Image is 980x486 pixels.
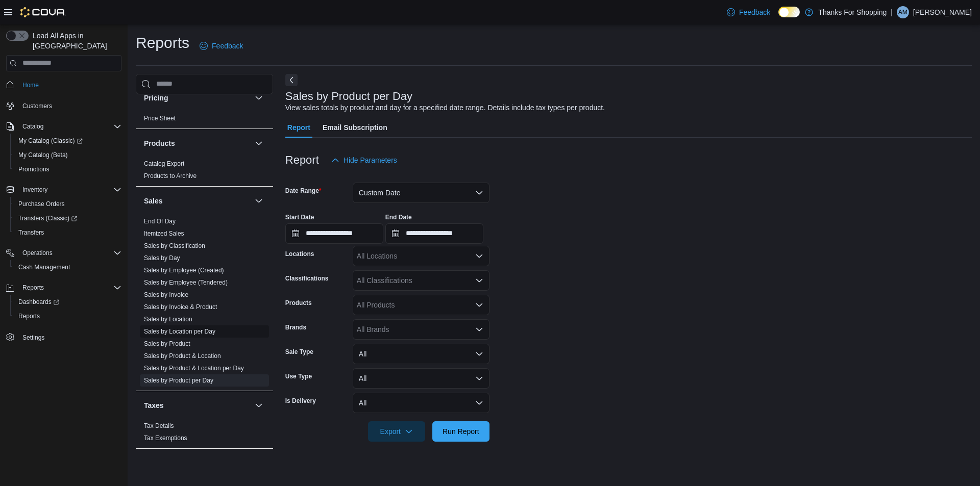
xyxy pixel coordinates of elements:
a: Feedback [723,2,774,22]
a: Sales by Product & Location [144,352,221,360]
a: Sales by Employee (Tendered) [144,279,228,286]
span: Customers [22,102,52,110]
span: Transfers (Classic) [14,212,121,224]
nav: Complex example [6,73,121,371]
span: Operations [22,249,53,257]
span: Sales by Day [144,254,180,262]
span: Settings [18,330,121,343]
div: Alec Morrow [897,6,909,18]
span: Catalog Export [144,160,184,168]
span: Products to Archive [144,172,197,180]
button: Customers [2,98,126,113]
a: Sales by Product [144,340,190,347]
a: Purchase Orders [14,198,69,210]
h1: Reports [136,33,189,53]
span: Sales by Product per Day [144,376,213,385]
span: Dashboards [14,296,121,308]
span: Settings [22,334,44,342]
button: Products [144,138,251,148]
button: Next [285,74,298,86]
a: Sales by Classification [144,242,205,249]
span: Home [18,79,121,91]
span: Run Report [443,426,479,437]
button: All [353,344,489,364]
h3: Report [285,154,319,166]
a: Transfers [14,226,48,239]
button: Catalog [18,120,47,133]
span: Inventory [22,186,47,194]
button: Sales [253,195,265,207]
span: Load All Apps in [GEOGRAPHIC_DATA] [29,31,121,51]
button: Open list of options [475,276,483,285]
a: Feedback [195,36,247,56]
a: Reports [14,310,44,322]
span: Email Subscription [323,117,387,138]
p: [PERSON_NAME] [913,6,972,18]
a: Sales by Location [144,316,192,323]
span: Cash Management [14,261,121,273]
span: Promotions [14,163,121,175]
span: Report [287,117,310,138]
span: Promotions [18,165,50,173]
input: Press the down key to open a popover containing a calendar. [385,223,483,244]
button: Promotions [10,162,126,176]
span: Home [22,81,39,89]
p: | [891,6,893,18]
a: Promotions [14,163,54,175]
button: Reports [10,309,126,323]
span: Tax Exemptions [144,434,187,442]
button: Open list of options [475,325,483,334]
div: Products [136,158,273,186]
button: Custom Date [353,183,489,203]
span: Inventory [18,184,121,196]
button: Run Report [432,421,489,442]
a: Transfers (Classic) [14,212,81,224]
a: Sales by Product & Location per Day [144,365,244,372]
span: Sales by Classification [144,242,205,250]
span: Itemized Sales [144,229,184,238]
span: Sales by Location [144,315,192,323]
span: Purchase Orders [14,198,121,210]
button: Catalog [2,119,126,134]
span: Dashboards [18,298,59,306]
a: Dashboards [10,295,126,309]
button: Open list of options [475,301,483,309]
a: Price Sheet [144,115,176,122]
span: Reports [22,284,44,292]
label: Brands [285,323,306,331]
span: Feedback [739,7,770,17]
a: Sales by Invoice [144,291,188,298]
button: Pricing [253,92,265,104]
button: Settings [2,329,126,344]
button: Pricing [144,93,251,103]
p: Thanks For Shopping [818,6,887,18]
button: Hide Parameters [327,150,401,170]
span: Catalog [18,120,121,133]
span: My Catalog (Classic) [14,135,121,147]
a: My Catalog (Beta) [14,149,72,161]
button: Inventory [18,184,52,196]
button: Operations [2,246,126,260]
span: Dark Mode [778,17,779,18]
span: Sales by Location per Day [144,327,215,336]
a: Transfers (Classic) [10,211,126,225]
button: Reports [2,280,126,295]
a: My Catalog (Classic) [14,135,87,147]
span: Purchase Orders [18,200,65,208]
span: Customers [18,99,121,112]
button: Reports [18,282,48,294]
a: End Of Day [144,218,176,225]
a: Dashboards [14,296,63,308]
a: Sales by Location per Day [144,328,215,335]
span: Catalog [22,122,43,131]
label: Start Date [285,213,314,221]
a: Tax Exemptions [144,434,187,442]
label: Date Range [285,187,322,195]
button: Sales [144,196,251,206]
button: Operations [18,247,57,259]
span: Tax Details [144,422,174,430]
a: Sales by Day [144,254,180,262]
